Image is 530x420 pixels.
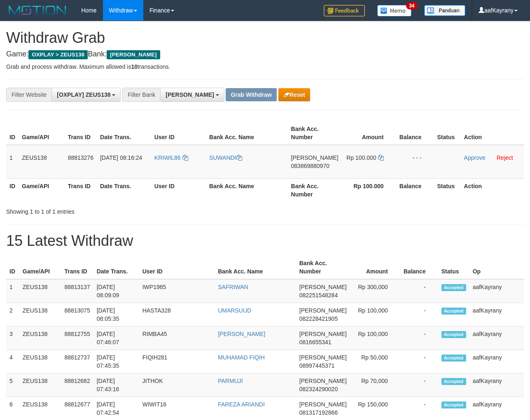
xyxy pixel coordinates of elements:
[400,350,438,373] td: -
[19,327,61,350] td: ZEUS138
[299,284,347,290] span: [PERSON_NAME]
[218,354,265,361] a: MUHAMAD FIQIH
[441,401,466,408] span: Accepted
[65,178,97,202] th: Trans ID
[350,303,400,327] td: Rp 100,000
[469,373,524,397] td: aafKayrany
[6,303,19,327] td: 2
[139,256,215,279] th: User ID
[350,256,400,279] th: Amount
[464,154,486,161] a: Approve
[226,88,276,101] button: Grab Withdraw
[342,121,396,145] th: Amount
[65,121,97,145] th: Trans ID
[19,256,61,279] th: Game/API
[139,279,215,303] td: IWP1985
[342,178,396,202] th: Rp 100.000
[378,154,384,161] a: Copy 100000 to clipboard
[100,154,142,161] span: [DATE] 08:16:24
[299,409,338,416] span: Copy 081317192866 to clipboard
[396,145,434,179] td: - - -
[400,303,438,327] td: -
[396,178,434,202] th: Balance
[469,279,524,303] td: aafKayrany
[151,121,206,145] th: User ID
[350,327,400,350] td: Rp 100,000
[6,50,524,58] h4: Game: Bank:
[6,233,524,249] h1: 15 Latest Withdraw
[209,154,242,161] a: SUWANDI
[299,315,338,322] span: Copy 082228421905 to clipboard
[288,178,342,202] th: Bank Acc. Number
[218,284,248,290] a: SAFRIWAN
[19,145,65,179] td: ZEUS138
[6,256,19,279] th: ID
[438,256,469,279] th: Status
[139,350,215,373] td: FIQIH281
[6,373,19,397] td: 5
[400,256,438,279] th: Balance
[166,91,214,98] span: [PERSON_NAME]
[350,350,400,373] td: Rp 50,000
[218,401,265,408] a: FAREZA ARIANDI
[68,154,93,161] span: 88813276
[441,284,466,291] span: Accepted
[299,339,332,345] span: Copy 0816655341 to clipboard
[441,308,466,315] span: Accepted
[107,50,160,59] span: [PERSON_NAME]
[206,121,288,145] th: Bank Acc. Name
[154,154,181,161] span: KRIWIL86
[6,88,51,102] div: Filter Website
[461,121,524,145] th: Action
[139,327,215,350] td: RIMBA45
[206,178,288,202] th: Bank Acc. Name
[19,350,61,373] td: ZEUS138
[218,307,251,314] a: UMARSUUD
[299,378,347,384] span: [PERSON_NAME]
[296,256,350,279] th: Bank Acc. Number
[278,88,310,101] button: Reset
[151,178,206,202] th: User ID
[93,279,139,303] td: [DATE] 08:09:09
[93,373,139,397] td: [DATE] 07:43:16
[93,303,139,327] td: [DATE] 08:05:35
[97,121,151,145] th: Date Trans.
[469,256,524,279] th: Op
[434,178,461,202] th: Status
[350,373,400,397] td: Rp 70,000
[57,91,110,98] span: [OXPLAY] ZEUS138
[469,303,524,327] td: aafKayrany
[218,331,265,337] a: [PERSON_NAME]
[469,327,524,350] td: aafKayrany
[6,327,19,350] td: 3
[154,154,188,161] a: KRIWIL86
[291,154,339,161] span: [PERSON_NAME]
[497,154,513,161] a: Reject
[61,327,93,350] td: 88812755
[324,5,365,16] img: Feedback.jpg
[93,327,139,350] td: [DATE] 07:46:07
[299,354,347,361] span: [PERSON_NAME]
[299,307,347,314] span: [PERSON_NAME]
[122,88,160,102] div: Filter Bank
[6,63,524,71] p: Grab and process withdraw. Maximum allowed is transactions.
[299,401,347,408] span: [PERSON_NAME]
[19,178,65,202] th: Game/API
[6,4,69,16] img: MOTION_logo.png
[61,373,93,397] td: 88812682
[61,256,93,279] th: Trans ID
[299,386,338,392] span: Copy 082324290020 to clipboard
[6,279,19,303] td: 1
[377,5,412,16] img: Button%20Memo.svg
[6,178,19,202] th: ID
[215,256,296,279] th: Bank Acc. Name
[51,88,121,102] button: [OXPLAY] ZEUS138
[28,50,88,59] span: OXPLAY > ZEUS138
[6,145,19,179] td: 1
[434,121,461,145] th: Status
[350,279,400,303] td: Rp 300,000
[6,350,19,373] td: 4
[469,350,524,373] td: aafKayrany
[6,30,524,46] h1: Withdraw Grab
[131,63,138,70] strong: 10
